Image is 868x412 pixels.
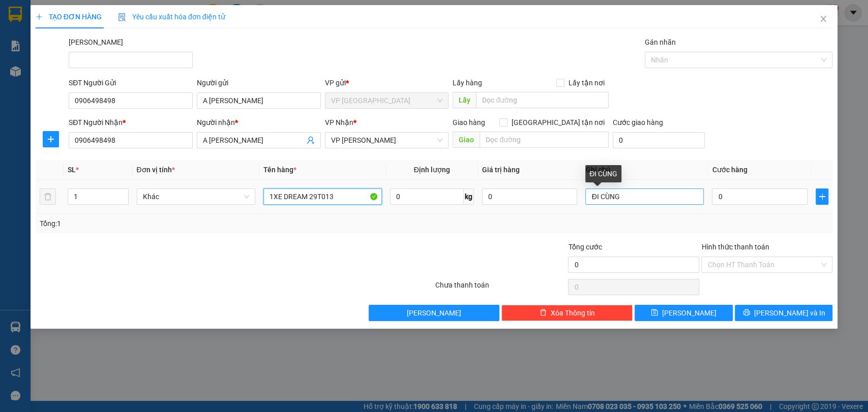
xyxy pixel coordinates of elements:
[331,133,443,148] span: VP Phạm Ngũ Lão
[501,305,633,321] button: deleteXóa Thông tin
[585,165,621,182] div: ĐI CÙNG
[651,309,658,317] span: save
[325,118,353,126] span: VP Nhận
[645,38,676,46] label: Gán nhãn
[613,132,705,148] input: Cước giao hàng
[69,38,123,46] label: Mã ĐH
[568,243,602,251] span: Tổng cước
[809,5,837,34] button: Close
[118,13,225,21] span: Yêu cầu xuất hóa đơn điện tử
[453,132,480,148] span: Giao
[581,160,708,180] th: Ghi chú
[743,309,750,317] span: printer
[701,243,769,251] label: Hình thức thanh toán
[36,13,43,20] span: plus
[331,93,443,108] span: VP Nha Trang
[69,77,193,88] div: SĐT Người Gửi
[263,188,382,205] input: VD: Bàn, Ghế
[735,305,832,321] button: printer[PERSON_NAME] và In
[43,131,59,147] button: plus
[613,118,663,126] label: Cước giao hàng
[453,118,485,126] span: Giao hàng
[414,166,450,174] span: Định lượng
[143,189,249,204] span: Khác
[325,77,449,88] div: VP gửi
[36,13,102,21] span: TẠO ĐƠN HÀNG
[482,188,578,205] input: 0
[662,307,716,319] span: [PERSON_NAME]
[551,307,595,319] span: Xóa Thông tin
[137,166,175,174] span: Đơn vị tính
[635,305,732,321] button: save[PERSON_NAME]
[754,307,825,319] span: [PERSON_NAME] và In
[712,166,747,174] span: Cước hàng
[40,218,336,229] div: Tổng: 1
[819,15,827,23] span: close
[69,52,193,68] input: Mã ĐH
[564,77,609,88] span: Lấy tận nơi
[407,307,461,319] span: [PERSON_NAME]
[453,79,482,87] span: Lấy hàng
[585,188,704,205] input: Ghi Chú
[197,77,321,88] div: Người gửi
[40,188,56,205] button: delete
[816,193,828,201] span: plus
[476,92,609,108] input: Dọc đường
[816,188,828,205] button: plus
[453,92,476,108] span: Lấy
[43,135,58,143] span: plus
[464,188,474,205] span: kg
[263,166,296,174] span: Tên hàng
[307,136,315,144] span: user-add
[369,305,500,321] button: [PERSON_NAME]
[69,117,193,128] div: SĐT Người Nhận
[68,166,76,174] span: SL
[197,117,321,128] div: Người nhận
[482,166,520,174] span: Giá trị hàng
[118,13,126,21] img: icon
[540,309,547,317] span: delete
[434,279,567,297] div: Chưa thanh toán
[507,117,609,128] span: [GEOGRAPHIC_DATA] tận nơi
[480,132,609,148] input: Dọc đường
